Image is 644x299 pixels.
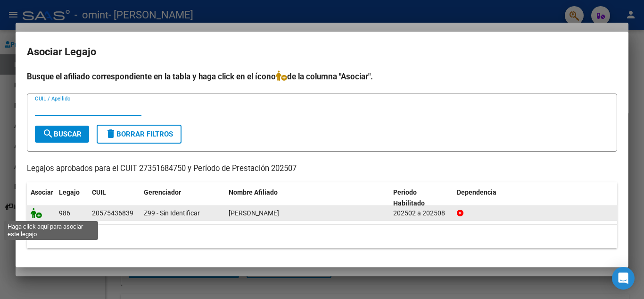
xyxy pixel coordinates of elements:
datatable-header-cell: Periodo Habilitado [389,182,453,214]
datatable-header-cell: Nombre Afiliado [225,182,389,214]
h2: Asociar Legajo [27,43,617,61]
span: Legajo [59,188,80,196]
span: TORRES RENZO MATEO [229,209,279,217]
p: Legajos aprobados para el CUIT 27351684750 y Período de Prestación 202507 [27,163,617,175]
span: Z99 - Sin Identificar [144,209,200,217]
span: Gerenciador [144,188,181,196]
button: Borrar Filtros [97,125,182,144]
span: Dependencia [457,188,496,196]
div: 1 registros [27,225,617,248]
datatable-header-cell: CUIL [88,182,140,214]
datatable-header-cell: Gerenciador [140,182,225,214]
span: Buscar [42,130,82,138]
datatable-header-cell: Asociar [27,182,55,214]
span: 986 [59,209,70,217]
button: Buscar [35,126,89,143]
span: Asociar [31,188,53,196]
mat-icon: search [42,128,54,139]
datatable-header-cell: Dependencia [453,182,618,214]
span: Borrar Filtros [105,130,173,138]
h4: Busque el afiliado correspondiente en la tabla y haga click en el ícono de la columna "Asociar". [27,70,617,83]
span: Periodo Habilitado [393,188,425,207]
div: Open Intercom Messenger [612,267,635,290]
datatable-header-cell: Legajo [55,182,88,214]
div: 20575436839 [92,208,133,219]
div: 202502 a 202508 [393,208,449,219]
span: CUIL [92,188,106,196]
mat-icon: delete [105,128,116,139]
span: Nombre Afiliado [229,188,278,196]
